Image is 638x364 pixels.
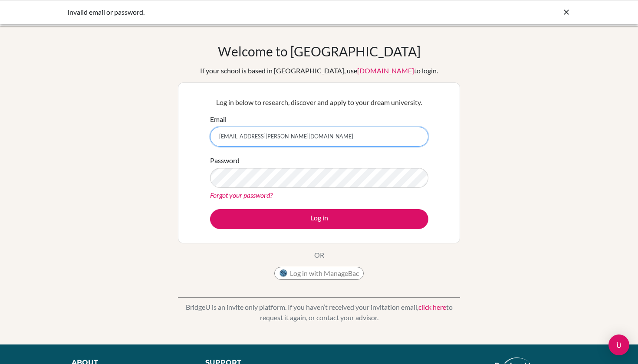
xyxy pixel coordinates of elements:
[210,191,273,199] a: Forgot your password?
[210,209,428,229] button: Log in
[274,267,364,280] button: Log in with ManageBac
[314,250,324,260] p: OR
[67,7,441,17] div: Invalid email or password.
[178,302,460,323] p: BridgeU is an invite only platform. If you haven’t received your invitation email, to request it ...
[210,114,227,125] label: Email
[210,97,428,108] p: Log in below to research, discover and apply to your dream university.
[200,66,438,76] div: If your school is based in [GEOGRAPHIC_DATA], use to login.
[218,43,421,59] h1: Welcome to [GEOGRAPHIC_DATA]
[357,66,414,75] a: [DOMAIN_NAME]
[418,303,446,311] a: click here
[210,155,240,166] label: Password
[608,334,629,355] div: Open Intercom Messenger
